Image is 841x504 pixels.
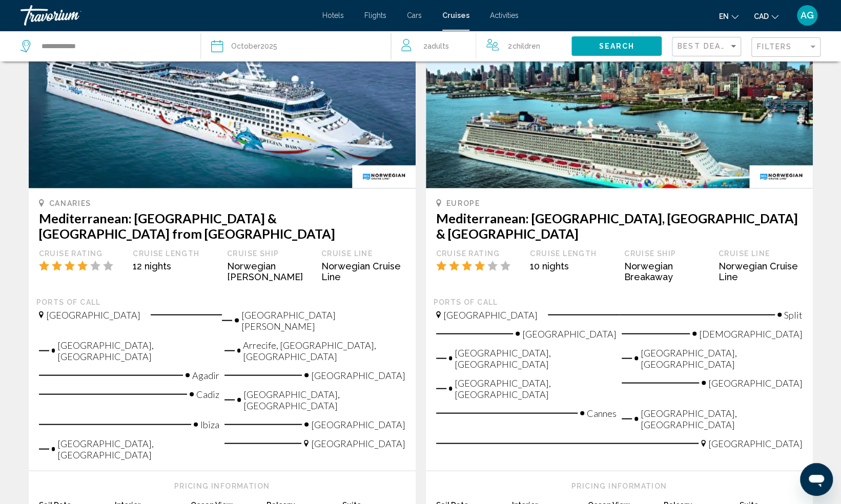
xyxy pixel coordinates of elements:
img: ncl.gif [749,165,812,188]
span: Arrecife, [GEOGRAPHIC_DATA], [GEOGRAPHIC_DATA] [243,339,405,362]
div: Ports of call [434,297,805,306]
span: 2 [508,39,540,53]
span: CAD [754,12,769,20]
div: Cruise Line [321,248,405,258]
span: Agadir [192,369,219,381]
span: [GEOGRAPHIC_DATA], [GEOGRAPHIC_DATA] [641,347,803,369]
div: Cruise Length [133,248,217,258]
a: Activities [490,11,519,19]
a: Hotels [322,11,344,19]
div: Cruise Length [530,248,614,258]
button: Change currency [754,9,778,24]
span: 2 [423,39,448,53]
span: Europe [446,199,480,207]
button: Change language [719,9,739,24]
span: Search [599,43,634,51]
div: Norwegian Breakaway [624,260,708,282]
div: Cruise Ship [624,248,708,258]
div: Pricing Information [39,481,405,490]
span: [GEOGRAPHIC_DATA], [GEOGRAPHIC_DATA] [57,437,219,460]
div: Norwegian Cruise Line [321,260,405,282]
a: Cruises [442,11,469,19]
span: [GEOGRAPHIC_DATA], [GEOGRAPHIC_DATA] [641,407,803,430]
span: [GEOGRAPHIC_DATA] [311,437,405,449]
span: [GEOGRAPHIC_DATA],[GEOGRAPHIC_DATA] [57,339,219,362]
div: Cruise Line [719,248,803,258]
span: [GEOGRAPHIC_DATA] [311,369,405,381]
span: Best Deals [678,42,731,50]
span: Cannes [587,407,617,418]
span: [GEOGRAPHIC_DATA], [GEOGRAPHIC_DATA] [455,347,617,369]
span: [GEOGRAPHIC_DATA] [522,328,617,339]
button: User Menu [794,5,821,26]
button: October2025 [211,31,381,61]
span: [GEOGRAPHIC_DATA] [46,309,140,320]
div: 2025 [231,39,277,53]
span: en [719,12,729,20]
img: ncl.gif [352,165,415,188]
h3: Mediterranean: [GEOGRAPHIC_DATA] & [GEOGRAPHIC_DATA] from [GEOGRAPHIC_DATA] [39,210,405,241]
button: Search [571,36,662,55]
div: 12 nights [133,260,217,271]
div: 10 nights [530,260,614,271]
span: Canaries [49,199,91,207]
span: [GEOGRAPHIC_DATA][PERSON_NAME] [241,309,405,331]
a: Flights [364,11,386,19]
span: [GEOGRAPHIC_DATA] [311,418,405,430]
div: Cruise Rating [436,248,520,258]
button: Filter [751,37,821,58]
button: Travelers: 2 adults, 2 children [391,31,571,61]
span: Split [784,309,803,320]
span: AG [801,10,814,20]
a: Cars [407,11,422,19]
div: Norwegian Cruise Line [719,260,803,282]
h3: Mediterranean: [GEOGRAPHIC_DATA], [GEOGRAPHIC_DATA] & [GEOGRAPHIC_DATA] [436,210,803,241]
div: Norwegian [PERSON_NAME] [227,260,311,282]
mat-select: Sort by [678,43,738,51]
span: Cadiz [196,388,219,400]
span: [GEOGRAPHIC_DATA] [443,309,538,320]
div: Cruise Ship [227,248,311,258]
img: 1610012582.png [29,24,416,188]
div: Pricing Information [436,481,803,490]
div: Ports of call [36,297,408,306]
div: Cruise Rating [39,248,123,258]
iframe: Button to launch messaging window [800,463,833,496]
span: Adults [427,42,448,50]
span: [GEOGRAPHIC_DATA], [GEOGRAPHIC_DATA] [455,377,617,400]
span: [GEOGRAPHIC_DATA] [708,377,803,388]
span: Ibiza [200,418,219,430]
span: [GEOGRAPHIC_DATA], [GEOGRAPHIC_DATA] [243,388,405,411]
span: [GEOGRAPHIC_DATA] [708,437,803,449]
img: 1610012532.png [426,24,813,188]
span: Children [512,42,540,50]
span: October [231,42,260,50]
span: Filters [757,43,792,51]
span: [DEMOGRAPHIC_DATA] [699,328,803,339]
a: Travorium [20,5,312,26]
